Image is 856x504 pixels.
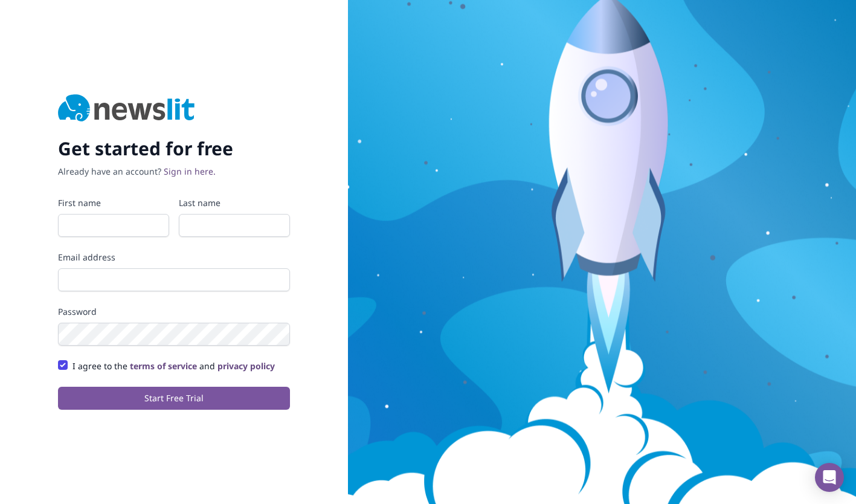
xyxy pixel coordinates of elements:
label: Email address [58,251,290,263]
a: terms of service [130,360,197,372]
div: Open Intercom Messenger [815,463,844,492]
label: Password [58,306,290,318]
a: Sign in here. [164,166,216,177]
label: First name [58,197,169,209]
button: Start Free Trial [58,387,290,410]
label: I agree to the and [72,360,275,372]
h2: Get started for free [58,138,290,160]
label: Last name [179,197,290,209]
img: Newslit [58,94,195,123]
p: Already have an account? [58,166,290,178]
a: privacy policy [217,360,275,372]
